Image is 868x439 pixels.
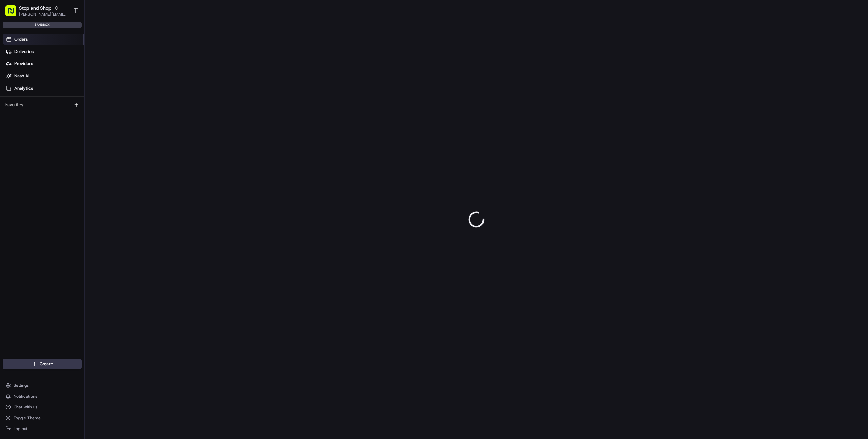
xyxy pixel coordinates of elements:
[14,98,52,105] span: Knowledge Base
[14,73,29,79] span: Nash AI
[23,72,86,77] div: We're available if you need us!
[3,83,84,94] a: Analytics
[7,99,12,104] div: 📗
[14,394,37,399] span: Notifications
[4,96,55,108] a: 📗Knowledge Base
[3,71,84,81] a: Nash AI
[14,49,34,55] span: Deliveries
[14,36,28,42] span: Orders
[57,99,63,104] div: 💻
[3,413,82,423] button: Toggle Theme
[7,7,20,20] img: Nash
[3,424,82,434] button: Log out
[40,361,53,367] span: Create
[3,381,82,390] button: Settings
[3,22,82,28] div: sandbox
[23,65,111,72] div: Start new chat
[18,44,112,51] input: Clear
[7,65,19,77] img: 1736555255976-a54dd68f-1ca7-489b-9aae-adbdc363a1c4
[14,426,27,432] span: Log out
[19,5,51,12] button: Stop and Shop
[14,415,41,421] span: Toggle Theme
[64,98,109,105] span: API Documentation
[14,85,33,91] span: Analytics
[3,46,84,57] a: Deliveries
[14,383,29,388] span: Settings
[3,392,82,401] button: Notifications
[14,404,38,410] span: Chat with us!
[3,99,82,110] div: Favorites
[3,359,82,369] button: Create
[19,12,67,17] button: [PERSON_NAME][EMAIL_ADDRESS][PERSON_NAME][DOMAIN_NAME]
[7,27,123,38] p: Welcome 👋
[3,34,84,45] a: Orders
[115,67,123,75] button: Start new chat
[14,61,33,67] span: Providers
[3,402,82,412] button: Chat with us!
[3,58,84,69] a: Providers
[3,3,70,19] button: Stop and Shop[PERSON_NAME][EMAIL_ADDRESS][PERSON_NAME][DOMAIN_NAME]
[67,115,82,120] span: Pylon
[48,115,82,120] a: Powered byPylon
[55,96,112,108] a: 💻API Documentation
